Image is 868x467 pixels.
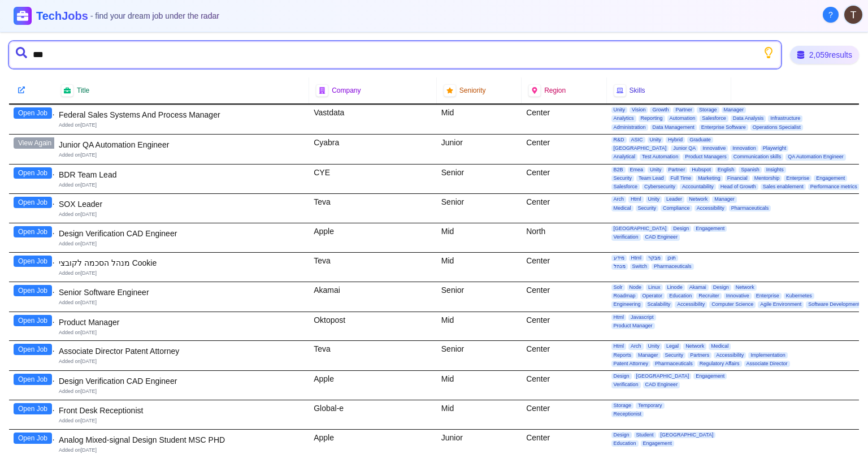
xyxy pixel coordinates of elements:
[814,175,847,181] span: Engagement
[641,440,674,447] span: Engagement
[687,137,713,143] span: Graduate
[784,293,814,299] span: Kubernetes
[648,137,664,143] span: Unity
[59,152,305,159] div: Added on [DATE]
[763,47,774,58] button: Show search tips
[628,196,644,202] span: Html
[731,154,784,160] span: Communication skills
[59,417,305,425] div: Added on [DATE]
[59,345,305,357] div: Associate Director Patent Attorney
[14,374,52,385] button: Open Job
[309,400,437,429] div: Global-e
[628,314,656,321] span: Javascript
[627,284,644,291] span: Node
[700,145,728,152] span: Innovative
[643,234,680,240] span: CAD Engineer
[522,223,606,252] div: North
[309,105,437,134] div: Vastdata
[611,432,632,438] span: Design
[611,115,636,122] span: Analytics
[611,301,643,308] span: Engineering
[332,86,361,95] span: Company
[630,263,650,270] span: Switch
[309,194,437,223] div: Teva
[611,411,644,417] span: Receptionist
[437,312,522,341] div: Mid
[761,145,789,152] span: Playwright
[611,343,627,349] span: Html
[718,184,758,190] span: Head of Growth
[790,46,859,64] div: 2,059 results
[59,198,305,210] div: SOX Leader
[611,154,638,160] span: Analytical
[806,301,862,308] span: Software Development
[683,154,729,160] span: Product Managers
[437,430,522,459] div: Junior
[611,226,669,232] span: [GEOGRAPHIC_DATA]
[643,382,680,388] span: CAD Engineer
[611,284,625,291] span: Solr
[630,86,645,95] span: Skills
[59,139,305,150] div: Junior QA Automation Engineer
[650,124,697,131] span: Data Management
[309,371,437,400] div: Apple
[666,167,688,173] span: Partner
[59,434,305,446] div: Analog Mixed-signal Design Student MSC PHD
[667,293,694,299] span: Education
[653,361,695,367] span: Pharmaceuticals
[768,115,802,122] span: Infrastructure
[522,165,606,194] div: Center
[663,352,686,358] span: Security
[611,205,633,211] span: Medical
[636,175,666,181] span: Team Lead
[611,352,634,358] span: Reports
[665,284,685,291] span: Linode
[693,226,727,232] span: Engagement
[522,282,606,312] div: Center
[59,270,305,277] div: Added on [DATE]
[14,256,52,267] button: Open Job
[437,371,522,400] div: Mid
[634,373,692,379] span: [GEOGRAPHIC_DATA]
[59,211,305,218] div: Added on [DATE]
[437,282,522,312] div: Senior
[734,284,757,291] span: Network
[699,124,748,131] span: Enterprise Software
[59,257,305,269] div: מנהל הסכמה לקובצי Cookie
[77,86,89,95] span: Title
[697,361,742,367] span: Regulatory Affairs
[522,371,606,400] div: Center
[309,430,437,459] div: Apple
[437,223,522,252] div: Mid
[14,285,52,296] button: Open Job
[629,255,644,261] span: Html
[646,284,663,291] span: Linux
[14,344,52,355] button: Open Job
[59,109,305,120] div: Federal Sales Systems And Process Manager
[761,184,806,190] span: Sales enablement
[14,403,52,414] button: Open Job
[36,8,219,24] h1: TechJobs
[59,240,305,248] div: Added on [DATE]
[611,323,655,329] span: Product Manager
[437,400,522,429] div: Mid
[59,405,305,416] div: Front Desk Receptionist
[14,137,56,149] button: View Again
[744,361,790,367] span: Associate Director
[639,115,665,122] span: Reporting
[59,299,305,306] div: Added on [DATE]
[664,196,684,202] span: Leader
[611,255,627,261] span: מידע
[640,154,680,160] span: Test Automation
[522,400,606,429] div: Center
[661,205,692,211] span: Compliance
[666,137,685,143] span: Hybrid
[646,343,662,349] span: Unity
[611,175,635,181] span: Security
[700,115,728,122] span: Salesforce
[645,301,673,308] span: Scalability
[636,352,661,358] span: Manager
[611,196,627,202] span: Arch
[437,105,522,134] div: Mid
[667,115,698,122] span: Automation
